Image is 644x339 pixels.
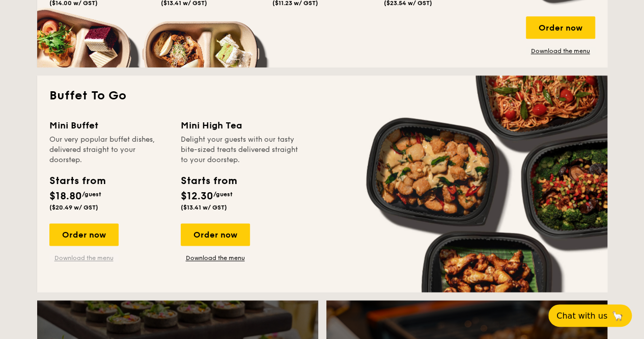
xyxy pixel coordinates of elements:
[49,190,82,202] span: $18.80
[526,47,595,55] a: Download the menu
[49,118,169,133] div: Mini Buffet
[82,191,101,198] span: /guest
[49,173,105,189] div: Starts from
[181,135,300,165] div: Delight your guests with our tasty bite-sized treats delivered straight to your doorstep.
[181,190,213,202] span: $12.30
[181,173,236,189] div: Starts from
[49,223,119,246] div: Order now
[49,135,169,165] div: Our very popular buffet dishes, delivered straight to your doorstep.
[611,310,624,322] span: 🦙
[49,204,98,211] span: ($20.49 w/ GST)
[181,204,227,211] span: ($13.41 w/ GST)
[49,88,595,104] h2: Buffet To Go
[556,311,607,321] span: Chat with us
[181,254,250,262] a: Download the menu
[181,223,250,246] div: Order now
[181,118,300,133] div: Mini High Tea
[526,16,595,39] div: Order now
[548,304,632,327] button: Chat with us🦙
[49,254,119,262] a: Download the menu
[213,191,233,198] span: /guest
